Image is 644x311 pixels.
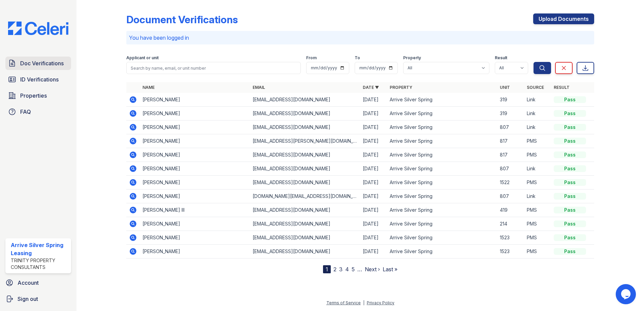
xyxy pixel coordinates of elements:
td: [PERSON_NAME] [140,107,250,120]
td: [EMAIL_ADDRESS][DOMAIN_NAME] [250,93,360,107]
td: Arrive Silver Spring [387,162,497,176]
td: PMS [524,217,551,231]
div: Pass [554,165,586,172]
div: | [363,300,364,305]
iframe: chat widget [616,284,637,304]
td: [PERSON_NAME] [140,217,250,231]
td: Arrive Silver Spring [387,120,497,134]
td: [EMAIL_ADDRESS][DOMAIN_NAME] [250,162,360,176]
td: 807 [497,162,524,176]
td: [DATE] [360,245,387,258]
a: Unit [500,85,510,90]
span: Account [18,279,39,287]
a: ID Verifications [5,73,71,86]
td: [EMAIL_ADDRESS][DOMAIN_NAME] [250,245,360,258]
a: FAQ [5,105,71,118]
td: Link [524,93,551,107]
td: [PERSON_NAME] [140,231,250,245]
a: Property [390,85,412,90]
a: Date ▼ [363,85,379,90]
td: [DATE] [360,107,387,120]
div: Pass [554,110,586,117]
td: Arrive Silver Spring [387,231,497,245]
div: Pass [554,138,586,144]
a: Next › [365,266,380,273]
td: 1522 [497,176,524,189]
td: PMS [524,148,551,162]
span: ID Verifications [20,75,59,83]
div: Pass [554,124,586,131]
td: Arrive Silver Spring [387,148,497,162]
td: [EMAIL_ADDRESS][DOMAIN_NAME] [250,203,360,217]
td: [PERSON_NAME] [140,120,250,134]
td: Link [524,120,551,134]
label: Applicant or unit [126,55,159,61]
a: Terms of Service [326,300,361,305]
div: 1 [323,265,331,273]
td: Arrive Silver Spring [387,134,497,148]
td: 419 [497,203,524,217]
td: PMS [524,231,551,245]
td: PMS [524,245,551,258]
p: You have been logged in [129,34,591,42]
td: PMS [524,134,551,148]
td: [PERSON_NAME] [140,162,250,176]
a: Email [253,85,265,90]
label: Property [403,55,421,61]
a: Properties [5,89,71,102]
td: [DATE] [360,189,387,203]
td: [DATE] [360,93,387,107]
label: From [306,55,317,61]
td: [EMAIL_ADDRESS][DOMAIN_NAME] [250,217,360,231]
a: Account [3,276,74,289]
div: Pass [554,96,586,103]
td: Arrive Silver Spring [387,217,497,231]
td: 1523 [497,245,524,258]
a: Sign out [3,292,74,306]
td: [DATE] [360,120,387,134]
td: Arrive Silver Spring [387,176,497,189]
a: Source [527,85,544,90]
a: Privacy Policy [367,300,394,305]
td: [DATE] [360,162,387,176]
a: 3 [339,266,343,273]
td: [PERSON_NAME] [140,134,250,148]
td: PMS [524,176,551,189]
td: Link [524,107,551,120]
a: Doc Verifications [5,57,71,70]
td: 319 [497,107,524,120]
td: Arrive Silver Spring [387,107,497,120]
a: Upload Documents [533,13,594,24]
a: Result [554,85,570,90]
td: [EMAIL_ADDRESS][DOMAIN_NAME] [250,107,360,120]
td: Arrive Silver Spring [387,189,497,203]
td: [EMAIL_ADDRESS][DOMAIN_NAME] [250,120,360,134]
td: 807 [497,189,524,203]
td: PMS [524,203,551,217]
td: [EMAIL_ADDRESS][DOMAIN_NAME] [250,231,360,245]
td: Arrive Silver Spring [387,93,497,107]
td: [DATE] [360,148,387,162]
span: Sign out [18,295,38,303]
td: 807 [497,120,524,134]
td: [DOMAIN_NAME][EMAIL_ADDRESS][DOMAIN_NAME] [250,189,360,203]
td: 1523 [497,231,524,245]
div: Pass [554,179,586,186]
a: Last » [383,266,397,273]
a: 4 [345,266,349,273]
div: Pass [554,234,586,241]
img: CE_Logo_Blue-a8612792a0a2168367f1c8372b55b34899dd931a85d93a1a3d3e32e68fde9ad4.png [3,22,74,35]
td: Link [524,162,551,176]
a: 2 [333,266,336,273]
div: Pass [554,151,586,158]
div: Pass [554,207,586,213]
span: Properties [20,92,47,100]
td: Arrive Silver Spring [387,245,497,258]
td: [PERSON_NAME] [140,93,250,107]
td: [EMAIL_ADDRESS][DOMAIN_NAME] [250,148,360,162]
td: [PERSON_NAME] [140,245,250,258]
div: Pass [554,193,586,200]
td: [DATE] [360,203,387,217]
a: 5 [352,266,355,273]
